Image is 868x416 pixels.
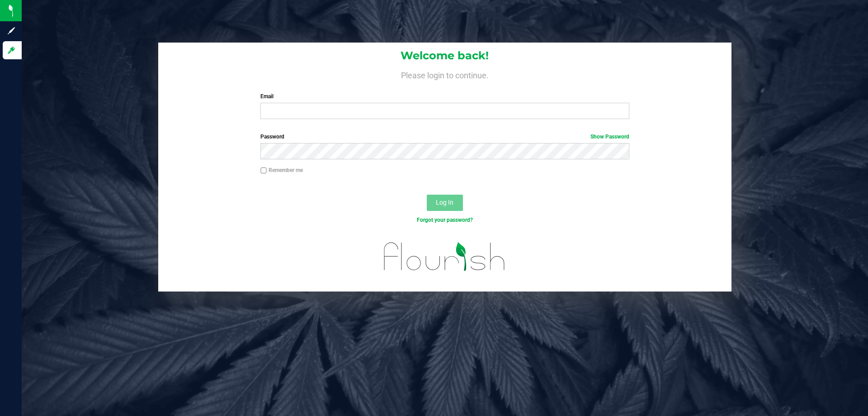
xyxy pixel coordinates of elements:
[158,69,731,80] h4: Please login to continue.
[427,195,463,211] button: Log In
[158,50,731,62] h1: Welcome back!
[7,46,16,55] inline-svg: Log in
[373,234,516,280] img: flourish_logo.svg
[260,167,267,174] input: Remember me
[436,199,453,206] span: Log In
[260,134,284,140] span: Password
[260,92,629,100] label: Email
[260,166,303,174] label: Remember me
[417,217,473,223] a: Forgot your password?
[7,26,16,35] inline-svg: Sign up
[590,134,629,140] a: Show Password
